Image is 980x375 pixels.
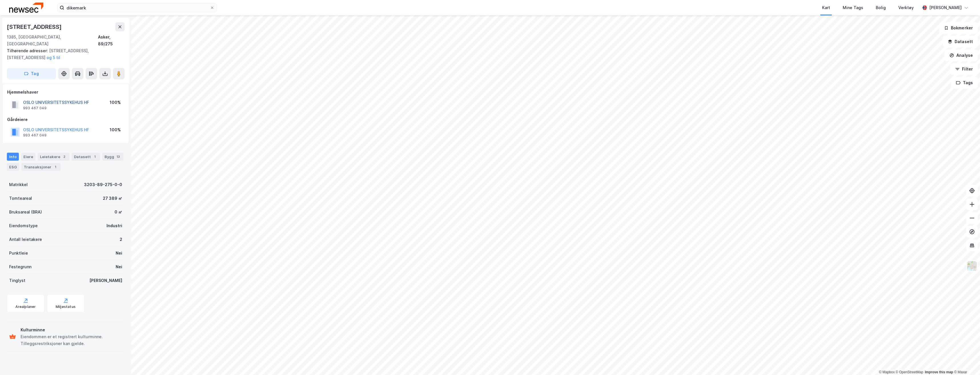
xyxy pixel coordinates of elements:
div: [STREET_ADDRESS], [STREET_ADDRESS] [7,47,120,61]
div: [STREET_ADDRESS] [7,22,63,31]
input: Søk på adresse, matrikkel, gårdeiere, leietakere eller personer [64,3,210,12]
div: 993 467 049 [23,106,47,110]
div: Tomteareal [9,195,32,202]
iframe: Chat Widget [951,348,980,375]
div: Matrikkel [9,181,28,188]
div: [PERSON_NAME] [929,4,962,11]
div: Bygg [102,153,123,161]
div: Bruksareal (BRA) [9,209,42,215]
div: Antall leietakere [9,236,42,243]
div: 2 [120,236,122,243]
div: Mine Tags [843,4,863,11]
div: 1 [92,154,98,160]
div: Eiere [21,153,35,161]
div: 100% [110,126,121,133]
div: Arealplaner [15,305,36,309]
div: 3203-89-275-0-0 [84,181,122,188]
button: Datasett [943,36,978,47]
div: Eiendommen er et registrert kulturminne. Tilleggsrestriksjoner kan gjelde. [21,333,122,347]
div: Hjemmelshaver [7,89,124,96]
button: Tag [7,68,56,79]
div: Gårdeiere [7,116,124,123]
div: Miljøstatus [56,305,76,309]
a: Improve this map [925,370,953,374]
div: 1385, [GEOGRAPHIC_DATA], [GEOGRAPHIC_DATA] [7,34,98,47]
div: Festegrunn [9,263,31,270]
div: Industri [107,222,122,229]
div: Kontrollprogram for chat [951,348,980,375]
div: Nei [116,263,122,270]
div: Kulturminne [21,326,122,333]
a: Mapbox [879,370,895,374]
div: Info [7,153,19,161]
button: Tags [951,77,978,88]
span: Tilhørende adresser: [7,48,49,53]
div: Eiendomstype [9,222,38,229]
a: OpenStreetMap [896,370,923,374]
div: Tinglyst [9,277,25,284]
div: Nei [116,250,122,257]
div: Asker, 89/275 [98,34,124,47]
div: Transaksjoner [21,163,61,171]
div: Leietakere [38,153,69,161]
div: 0 ㎡ [115,209,122,215]
div: 993 467 049 [23,133,47,138]
div: Punktleie [9,250,28,257]
div: 27 389 ㎡ [103,195,122,202]
div: 1 [53,164,58,170]
button: Filter [950,63,978,75]
div: [PERSON_NAME] [89,277,122,284]
img: newsec-logo.f6e21ccffca1b3a03d2d.png [9,3,43,13]
div: Kart [822,4,830,11]
div: Bolig [876,4,886,11]
div: ESG [7,163,19,171]
button: Analyse [945,50,978,61]
div: Verktøy [898,4,914,11]
div: 2 [61,154,67,160]
button: Bokmerker [939,22,978,34]
img: Z [967,261,977,271]
div: 13 [115,154,121,160]
div: Datasett [72,153,100,161]
div: 100% [110,99,121,106]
